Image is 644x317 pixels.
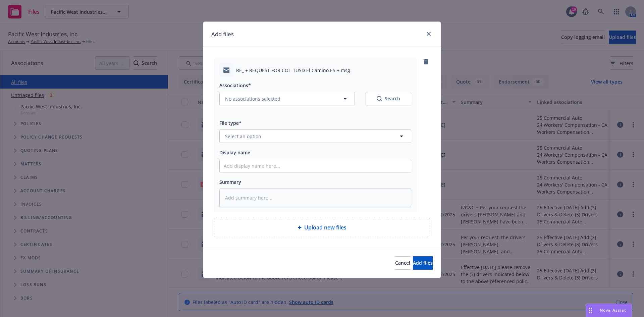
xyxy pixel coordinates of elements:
[225,95,280,102] span: No associations selected
[304,223,346,231] span: Upload new files
[219,92,355,105] button: No associations selected
[600,307,626,313] span: Nova Assist
[236,67,350,74] span: RE_ + REQUEST FOR COI - IUSD El Camino ES +.msg
[219,149,250,156] span: Display name
[413,256,433,270] button: Add files
[377,95,400,102] div: Search
[422,58,430,66] a: remove
[366,92,411,105] button: SearchSearch
[377,96,382,101] svg: Search
[214,218,430,237] div: Upload new files
[219,82,251,89] span: Associations*
[211,30,234,39] h1: Add files
[395,260,410,266] span: Cancel
[425,30,433,38] a: close
[219,120,241,126] span: File type*
[413,260,433,266] span: Add files
[219,129,411,143] button: Select an option
[586,304,632,317] button: Nova Assist
[586,304,594,317] div: Drag to move
[219,179,241,185] span: Summary
[220,159,411,172] input: Add display name here...
[395,256,410,270] button: Cancel
[225,133,261,140] span: Select an option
